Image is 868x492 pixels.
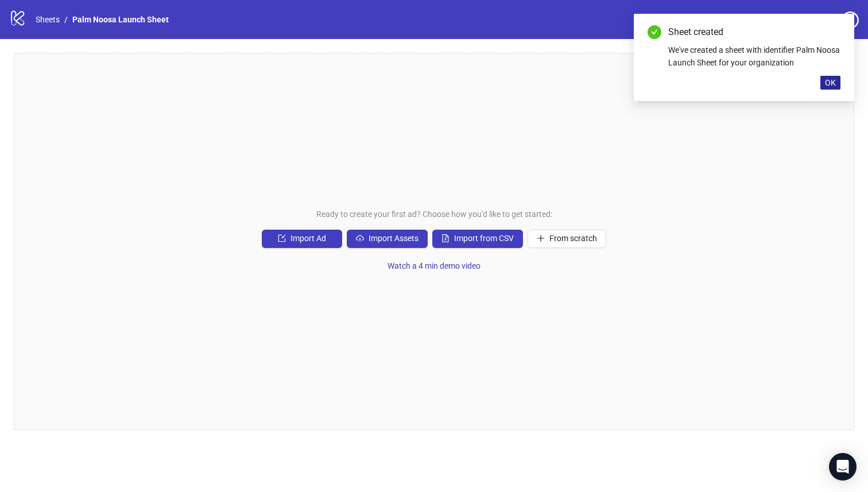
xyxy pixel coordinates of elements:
span: Import Assets [369,234,418,243]
button: From scratch [528,230,606,248]
div: Open Intercom Messenger [829,453,857,481]
span: Ready to create your first ad? Choose how you'd like to get started: [316,208,552,220]
span: question-circle [842,11,859,29]
a: Sheets [33,13,62,26]
a: Settings [777,11,837,30]
button: OK [820,76,840,90]
span: Import from CSV [454,234,514,243]
span: OK [825,78,836,87]
button: Import Assets [347,230,428,248]
button: Watch a 4 min demo video [378,257,490,276]
div: Sheet created [668,25,840,39]
a: Palm Noosa Launch Sheet [70,13,171,26]
span: cloud-upload [356,234,364,242]
span: Import Ad [290,234,326,243]
span: Watch a 4 min demo video [387,261,480,270]
span: import [278,234,286,242]
button: Import from CSV [432,230,523,248]
span: plus [537,234,545,242]
button: Import Ad [262,230,342,248]
span: check-circle [648,25,661,39]
span: From scratch [549,234,597,243]
span: file-excel [441,234,449,242]
a: Close [828,25,840,38]
li: / [64,13,68,26]
div: We've created a sheet with identifier Palm Noosa Launch Sheet for your organization [668,44,840,69]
